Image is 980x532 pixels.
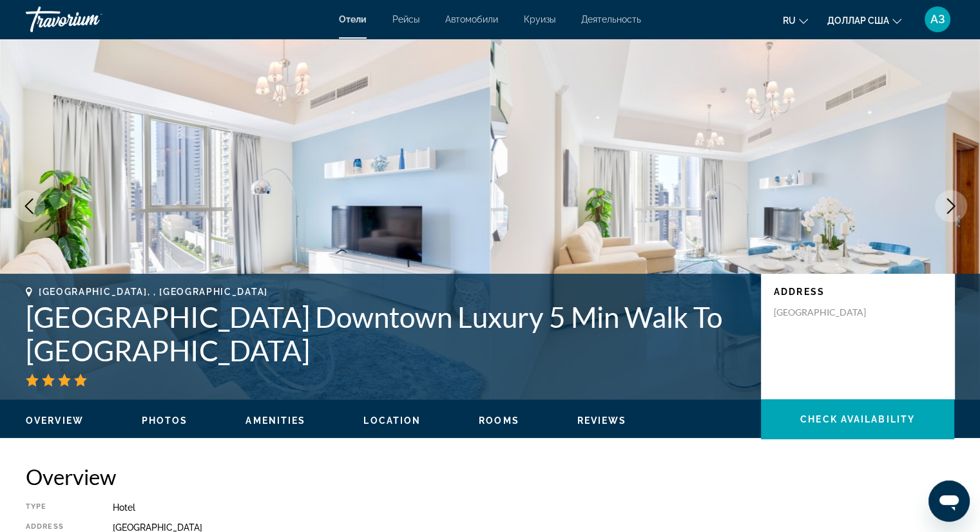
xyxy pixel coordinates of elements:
button: Изменить валюту [827,11,901,30]
a: Круизы [524,14,555,24]
div: Type [26,502,81,513]
p: [GEOGRAPHIC_DATA] [774,307,877,318]
a: Травориум [26,3,155,36]
a: Автомобили [445,14,498,24]
button: Amenities [245,415,305,426]
span: Rooms [479,415,519,426]
span: Photos [142,415,188,426]
iframe: Кнопка запуска окна обмена сообщениями [928,480,970,522]
span: Check Availability [800,414,915,424]
span: Location [363,415,421,426]
h2: Overview [26,464,954,489]
a: Деятельность [581,14,641,24]
button: Photos [142,415,188,426]
font: АЗ [930,12,945,26]
span: Amenities [245,415,305,426]
button: Previous image [13,190,45,222]
button: Location [363,415,421,426]
font: ru [783,15,796,26]
button: Меню пользователя [921,6,954,33]
button: Next image [935,190,967,222]
font: доллар США [827,15,889,26]
h1: [GEOGRAPHIC_DATA] Downtown Luxury 5 Min Walk To [GEOGRAPHIC_DATA] [26,300,748,367]
button: Overview [26,415,84,426]
button: Изменить язык [783,11,808,30]
a: Рейсы [392,14,419,24]
p: Address [774,287,941,297]
div: Hotel [113,502,954,513]
a: Отели [339,14,367,24]
span: Overview [26,415,84,426]
span: Reviews [577,415,627,426]
span: [GEOGRAPHIC_DATA], , [GEOGRAPHIC_DATA] [39,287,268,297]
button: Rooms [479,415,519,426]
button: Check Availability [761,399,954,439]
button: Reviews [577,415,627,426]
